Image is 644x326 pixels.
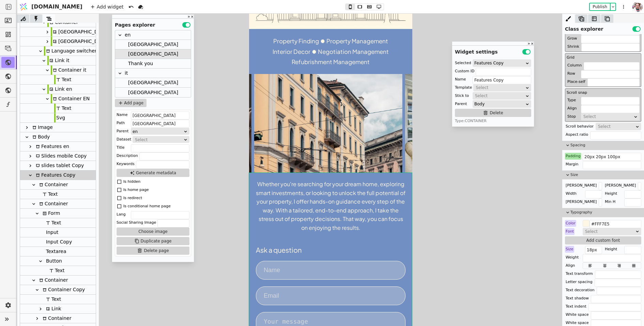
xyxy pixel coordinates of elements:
[123,203,171,210] div: Is conditional home page
[7,166,156,219] div: Whether you're searching for your dream home, exploring smart investments, or looking to unlock t...
[20,65,96,75] div: Container it
[51,37,108,46] div: [GEOGRAPHIC_DATA]
[123,195,142,202] div: Is redirect
[128,88,178,97] div: [GEOGRAPHIC_DATA]
[115,30,191,40] div: en
[474,101,525,107] div: Body
[455,92,469,99] div: Stick to
[20,180,96,190] div: Container
[41,285,85,294] div: Container Copy
[565,131,589,138] div: Aspect ratio
[20,285,96,295] div: Container Copy
[20,151,96,161] div: Slides mobile Copy
[567,90,640,96] h4: Scroll snap
[115,40,191,49] div: [GEOGRAPHIC_DATA]
[47,266,64,275] div: Text
[18,0,29,13] img: Logo
[455,60,471,66] div: Selected
[20,256,96,266] div: Button
[565,303,587,310] div: Text indent
[20,314,96,323] div: Container
[30,132,50,142] div: Body
[7,273,156,292] input: Email
[37,199,68,208] div: Container
[567,78,586,85] div: Place-self
[117,247,189,255] button: Delete page
[20,218,96,228] div: Text
[115,78,191,88] div: [GEOGRAPHIC_DATA]
[34,161,84,170] div: slides tablet Copy
[123,187,149,193] div: Is home page
[89,3,126,11] div: Add widget
[567,70,576,77] div: Row
[20,209,96,218] div: Form
[565,220,576,227] div: Color
[20,247,96,256] div: Textarea
[455,76,466,83] div: Name
[117,144,125,151] div: Title
[117,128,128,135] div: Parent
[7,247,156,266] input: Name
[34,142,69,151] div: Features en
[20,113,96,123] div: Svg
[117,219,156,226] div: Social Sharing Image
[115,99,147,107] button: Add page
[604,190,618,197] div: Height
[47,56,70,65] div: Link it
[583,113,633,120] div: Select
[565,287,595,294] div: Text decoration
[20,266,96,276] div: Text
[565,246,574,253] div: Size
[455,109,531,117] button: Delete
[20,276,96,285] div: Container
[474,60,525,66] div: Features Copy
[112,19,194,29] div: Pages explorer
[567,105,578,112] div: Align
[54,75,71,84] div: Text
[115,88,191,97] div: [GEOGRAPHIC_DATA]
[128,49,178,59] div: [GEOGRAPHIC_DATA]
[249,14,412,326] iframe: To enrich screen reader interactions, please activate Accessibility in Grammarly extension settings
[51,94,90,103] div: Container EN
[44,247,66,256] div: Textarea
[30,123,53,132] div: Image
[565,236,641,244] button: Add custom font
[133,128,183,134] div: en
[598,123,634,130] div: Select
[570,210,641,216] span: Typography
[20,304,96,314] div: Link
[115,69,191,78] div: it
[54,104,71,113] div: Text
[565,123,594,130] div: Scroll behavior
[604,246,618,253] div: Height
[565,153,581,160] div: Padding
[34,151,87,161] div: Slides mobile Copy
[37,180,68,189] div: Container
[565,182,597,189] div: [PERSON_NAME]
[590,3,610,10] button: Publish
[117,152,138,159] div: Description
[128,59,153,68] div: Thank you
[20,132,96,142] div: Body
[455,68,474,75] div: Custom ID
[115,49,191,59] div: [GEOGRAPHIC_DATA]
[20,46,96,56] div: Language switcher
[20,27,96,37] div: [GEOGRAPHIC_DATA]
[567,35,578,42] div: Grow
[20,142,96,151] div: Features en
[565,262,576,269] div: Align
[20,94,96,104] div: Container EN
[20,56,96,65] div: Link it
[565,311,589,318] div: White space
[31,3,82,11] span: [DOMAIN_NAME]
[20,171,96,180] div: Features Copy
[34,171,75,180] div: Features Copy
[44,256,62,266] div: Button
[604,198,616,205] div: Min H
[44,237,72,247] div: Input Copy
[20,161,96,171] div: slides tablet Copy
[128,78,178,87] div: [GEOGRAPHIC_DATA]
[135,136,183,143] div: Select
